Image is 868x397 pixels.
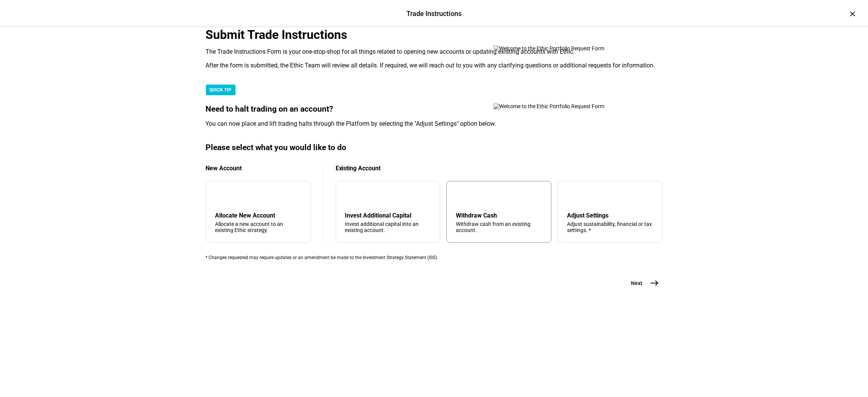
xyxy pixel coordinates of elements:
[494,45,631,51] img: Welcome to the Ethic Portfolio Request Form
[206,255,663,260] div: * Changes requested may require updates or an amendment be made to the Investment Strategy Statem...
[567,190,579,203] mat-icon: tune
[206,120,663,128] div: You can now place and lift trading halts through the Platform by selecting the "Adjust Settings" ...
[217,192,226,201] mat-icon: add
[206,104,663,114] div: Need to halt trading on an account?
[206,143,663,152] div: Please select what you would like to do
[456,212,542,219] div: Withdraw Cash
[631,279,643,287] span: Next
[567,221,653,233] div: Adjust sustainability, financial or tax settings. *
[457,192,467,201] mat-icon: arrow_upward
[650,279,659,288] mat-icon: east
[206,48,663,56] div: The Trade Instructions Form is your one-stop-shop for all things related to opening new accounts ...
[456,221,542,233] div: Withdraw cash from an existing account.
[206,85,236,95] div: QUICK TIP
[345,221,431,233] div: Invest additional capital into an existing account.
[336,165,663,172] div: Existing Account
[567,212,653,219] div: Adjust Settings
[347,192,356,201] mat-icon: arrow_downward
[215,221,301,233] div: Allocate a new account to an existing Ethic strategy.
[345,212,431,219] div: Invest Additional Capital
[847,8,859,20] div: ×
[494,103,631,109] img: Welcome to the Ethic Portfolio Request Form
[206,62,663,69] div: After the form is submitted, the Ethic Team will review all details. If required, we will reach o...
[206,165,311,172] div: New Account
[215,212,301,219] div: Allocate New Account
[622,275,663,291] button: Next
[206,27,663,42] div: Submit Trade Instructions
[406,9,462,19] div: Trade Instructions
